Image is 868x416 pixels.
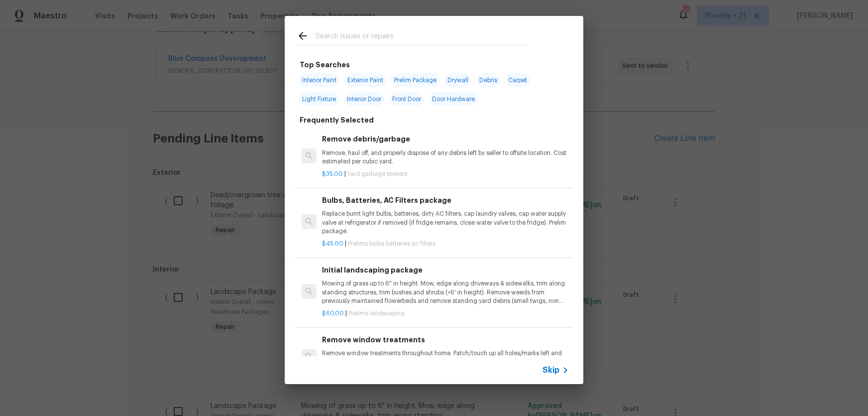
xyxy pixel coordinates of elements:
span: $35.00 [322,171,343,177]
input: Search issues or repairs [316,30,527,45]
p: Remove, haul off, and properly dispose of any debris left by seller to offsite location. Cost est... [322,149,569,166]
span: Prelims landscaping [348,310,405,316]
span: Debris [476,73,500,87]
span: $60.00 [322,310,344,316]
h6: Bulbs, Batteries, AC Filters package [322,195,569,206]
p: | [322,170,569,178]
p: | [322,240,569,248]
h6: Top Searches [300,59,350,70]
span: Exterior Paint [344,73,386,87]
span: Interior Paint [299,73,339,87]
span: Interior Door [344,92,384,106]
span: Door Hardware [429,92,478,106]
p: Remove window treatments throughout home. Patch/touch up all holes/marks left and paint to match.... [322,349,569,366]
h6: Initial landscaping package [322,265,569,276]
span: Prelim Package [391,73,439,87]
h6: Frequently Selected [300,115,374,126]
p: | [322,309,569,318]
span: Skip [542,365,559,375]
span: Front Door [389,92,424,106]
span: Light Fixture [299,92,339,106]
h6: Remove debris/garbage [322,134,569,144]
span: Carpet [505,73,530,87]
span: Prelims bulbs batteries ac filters [348,241,435,247]
span: $45.00 [322,241,343,247]
h6: Remove window treatments [322,334,569,345]
p: Replace burnt light bulbs, batteries, dirty AC filters, cap laundry valves, cap water supply valv... [322,210,569,235]
span: Yard garbage present [347,171,408,177]
p: Mowing of grass up to 6" in height. Mow, edge along driveways & sidewalks, trim along standing st... [322,279,569,305]
span: Drywall [444,73,471,87]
